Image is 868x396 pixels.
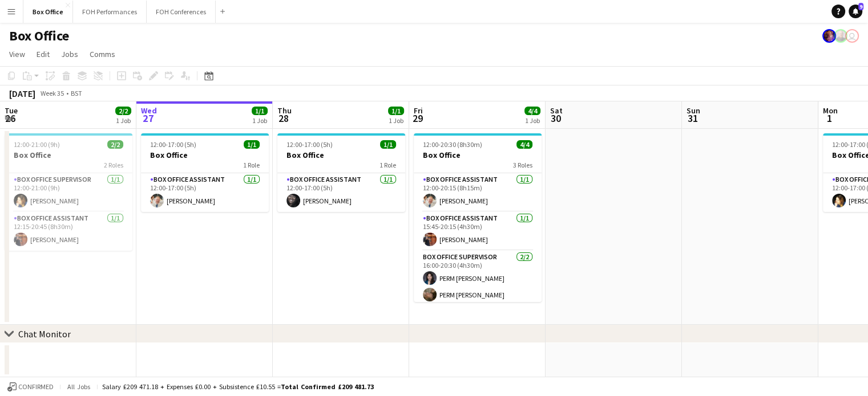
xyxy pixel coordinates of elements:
span: 29 [412,112,423,125]
button: FOH Performances [73,1,147,23]
a: Edit [32,47,54,62]
app-user-avatar: Frazer Mclean [822,29,836,43]
span: 12:00-17:00 (5h) [286,140,333,149]
span: Sat [550,105,563,116]
span: 28 [276,112,292,125]
span: 2/2 [107,140,123,149]
div: 1 Job [116,116,131,125]
h3: Box Office [414,150,542,160]
span: 2 Roles [104,161,123,169]
span: 4/4 [516,140,532,149]
app-card-role: Box Office Assistant1/112:00-17:00 (5h)[PERSON_NAME] [277,173,405,212]
app-card-role: Box Office Supervisor1/112:00-21:00 (9h)[PERSON_NAME] [5,173,132,212]
div: 1 Job [525,116,540,125]
app-job-card: 12:00-17:00 (5h)1/1Box Office1 RoleBox Office Assistant1/112:00-17:00 (5h)[PERSON_NAME] [141,133,269,212]
span: Wed [141,105,157,116]
app-user-avatar: Millie Haldane [845,29,859,43]
h3: Box Office [277,150,405,160]
h3: Box Office [141,150,269,160]
h3: Box Office [5,150,132,160]
span: Jobs [61,49,78,59]
app-card-role: Box Office Assistant1/115:45-20:15 (4h30m)[PERSON_NAME] [414,212,542,251]
span: 1 Role [243,161,260,169]
a: View [5,47,30,62]
span: Confirmed [18,383,54,391]
app-card-role: Box Office Assistant1/112:00-20:15 (8h15m)[PERSON_NAME] [414,173,542,212]
div: Chat Monitor [18,328,71,340]
span: 31 [685,112,700,125]
app-card-role: Box Office Supervisor2/216:00-20:30 (4h30m)PERM [PERSON_NAME]PERM [PERSON_NAME] [414,251,542,306]
span: 1/1 [244,140,260,149]
span: 3 Roles [513,161,532,169]
span: 12:00-21:00 (9h) [14,140,60,149]
span: View [9,49,25,59]
span: Mon [823,105,838,116]
span: 12:00-17:00 (5h) [150,140,196,149]
span: Total Confirmed £209 481.73 [281,382,374,391]
span: 4/4 [524,107,540,115]
button: Box Office [23,1,73,23]
span: 1/1 [252,107,268,115]
span: Thu [277,105,292,116]
span: Fri [414,105,423,116]
span: Week 35 [38,89,66,97]
button: Confirmed [6,381,55,393]
span: 27 [139,112,157,125]
span: Sun [687,105,700,116]
span: Edit [37,49,50,59]
h1: Box Office [9,27,69,44]
a: Comms [85,47,120,62]
span: 1 Role [380,161,396,169]
app-job-card: 12:00-17:00 (5h)1/1Box Office1 RoleBox Office Assistant1/112:00-17:00 (5h)[PERSON_NAME] [277,133,405,212]
a: 9 [849,5,862,18]
span: 2/2 [115,107,131,115]
span: 1/1 [380,140,396,149]
div: [DATE] [9,88,35,99]
app-card-role: Box Office Assistant1/112:00-17:00 (5h)[PERSON_NAME] [141,173,269,212]
button: FOH Conferences [147,1,216,23]
div: Salary £209 471.18 + Expenses £0.00 + Subsistence £10.55 = [102,382,374,391]
span: 12:00-20:30 (8h30m) [423,140,482,149]
span: Comms [90,49,115,59]
span: 30 [548,112,563,125]
span: Tue [5,105,18,116]
div: 1 Job [389,116,403,125]
span: 1 [821,112,838,125]
app-card-role: Box Office Assistant1/112:15-20:45 (8h30m)[PERSON_NAME] [5,212,132,251]
div: BST [71,89,82,97]
app-user-avatar: PERM Chris Nye [834,29,847,43]
app-job-card: 12:00-21:00 (9h)2/2Box Office2 RolesBox Office Supervisor1/112:00-21:00 (9h)[PERSON_NAME]Box Offi... [5,133,132,251]
app-job-card: 12:00-20:30 (8h30m)4/4Box Office3 RolesBox Office Assistant1/112:00-20:15 (8h15m)[PERSON_NAME]Box... [414,133,542,302]
span: All jobs [65,382,92,391]
span: 1/1 [388,107,404,115]
a: Jobs [56,47,83,62]
span: 9 [858,3,863,10]
span: 26 [3,112,18,125]
div: 1 Job [252,116,267,125]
